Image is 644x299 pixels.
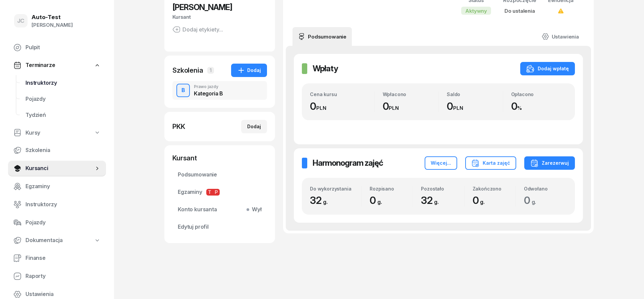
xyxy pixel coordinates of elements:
span: Finanse [25,254,101,263]
span: Egzaminy [178,188,262,197]
span: Konto kursanta [178,205,262,214]
span: 0 [473,194,488,206]
button: Dodaj etykiety... [172,25,223,33]
span: Pojazdy [25,218,101,227]
div: [PERSON_NAME] [32,21,73,29]
button: Więcej... [425,156,457,170]
span: 1 [207,67,214,74]
div: B [179,85,188,96]
span: Ustawienia [25,290,101,299]
a: Pojazdy [8,215,106,231]
div: Saldo [447,91,503,97]
h2: Wpłaty [313,63,338,74]
span: Tydzień [25,111,101,120]
a: Ustawienia [536,27,584,46]
div: Kategoria B [194,91,223,96]
span: Kursanci [25,164,94,173]
div: 0 [310,100,374,113]
div: Zarezerwuj [530,159,569,167]
span: Raporty [25,272,101,281]
span: T [206,189,213,196]
a: Konto kursantaWył [172,202,267,218]
span: Instruktorzy [25,79,101,87]
div: Kursant [172,153,267,163]
span: 32 [421,194,442,206]
div: 0 [511,100,567,113]
div: 0 [383,100,439,113]
a: Tydzień [20,107,106,123]
span: Wył [249,205,262,214]
a: EgzaminyTP [172,184,267,200]
div: Więcej... [431,159,451,167]
a: Instruktorzy [20,75,106,91]
div: Prawo jazdy [194,85,223,89]
a: Dokumentacja [8,233,106,248]
button: BPrawo jazdyKategoria B [172,81,267,100]
small: PLN [316,105,326,111]
span: Do ustalenia [504,8,535,14]
div: Do wykorzystania [310,186,361,192]
div: Wpłacono [383,91,439,97]
a: Edytuj profil [172,219,267,235]
div: Aktywny [461,7,491,15]
div: Zakończono [473,186,516,192]
div: Szkolenia [172,66,203,75]
a: Pojazdy [20,91,106,107]
span: Dokumentacja [25,236,63,245]
a: Finanse [8,250,106,266]
div: Dodaj [247,123,261,131]
small: g. [532,199,536,205]
div: Karta zajęć [471,159,510,167]
a: Egzaminy [8,178,106,195]
button: Zarezerwuj [524,156,575,170]
a: Raporty [8,268,106,284]
span: [PERSON_NAME] [172,2,232,12]
span: Pojazdy [25,95,101,103]
a: Kursy [8,125,106,141]
h2: Harmonogram zajęć [313,158,383,168]
small: g. [323,199,328,205]
div: Odwołano [524,186,567,192]
button: B [176,84,190,97]
button: Dodaj [231,64,267,77]
small: PLN [389,105,399,111]
a: Instruktorzy [8,197,106,213]
div: Opłacono [511,91,567,97]
a: Terminarze [8,58,106,73]
div: PKK [172,122,185,131]
small: g. [434,199,439,205]
div: Kursant [172,13,267,21]
span: Egzaminy [25,182,101,191]
span: JC [17,18,25,24]
div: 0 [447,100,503,113]
span: P [213,189,220,196]
a: Podsumowanie [172,167,267,183]
a: Podsumowanie [292,27,352,46]
button: Karta zajęć [465,156,516,170]
button: Dodaj [241,120,267,133]
span: 32 [310,194,331,206]
div: Auto-Test [32,14,73,20]
small: g. [377,199,382,205]
div: Pozostało [421,186,464,192]
span: Edytuj profil [178,223,262,231]
span: Podsumowanie [178,170,262,179]
button: Dodaj wpłatę [520,62,575,75]
span: 0 [524,194,540,206]
span: Instruktorzy [25,200,101,209]
small: PLN [453,105,463,111]
div: Dodaj [237,66,261,74]
div: Rozpisano [370,186,413,192]
span: Szkolenia [25,146,101,155]
span: Terminarze [25,61,55,70]
small: g. [480,199,485,205]
a: Pulpit [8,40,106,56]
div: Cena kursu [310,91,374,97]
a: Szkolenia [8,142,106,158]
div: Dodaj wpłatę [526,65,569,73]
span: Pulpit [25,43,101,52]
span: Kursy [25,129,40,137]
small: % [517,105,522,111]
a: Kursanci [8,160,106,176]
